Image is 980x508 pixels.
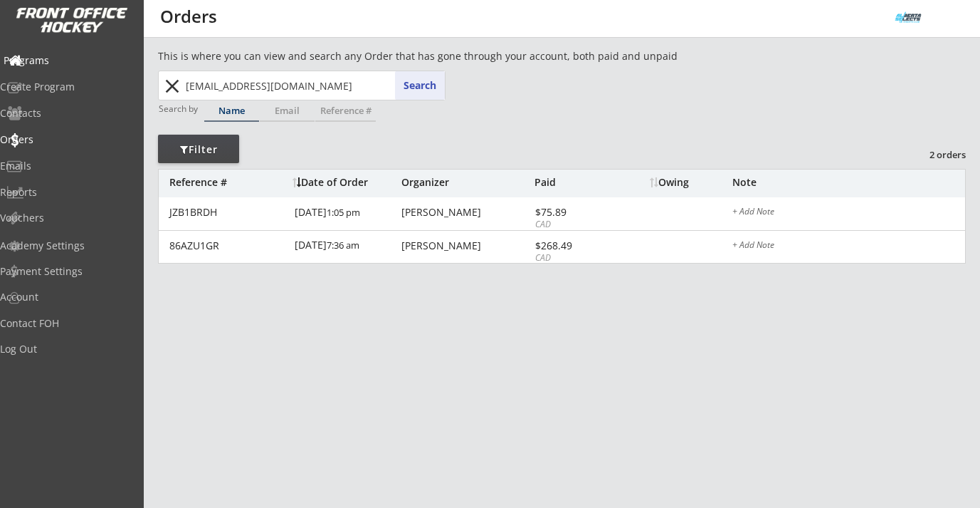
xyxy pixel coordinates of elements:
div: $75.89 [535,207,611,217]
div: Organizer [401,177,531,187]
div: Owing [650,177,732,187]
div: Reference # [169,177,285,187]
font: 7:36 am [327,239,359,252]
div: Filter [158,142,239,157]
div: Paid [534,177,611,187]
div: [DATE] [295,231,398,263]
div: [DATE] [295,197,398,229]
div: $268.49 [535,241,611,251]
div: Search by [159,104,199,113]
div: This is where you can view and search any Order that has gone through your account, both paid and... [158,49,759,63]
div: CAD [535,252,611,264]
div: Date of Order [293,177,398,187]
button: Search [395,71,445,100]
div: Note [732,177,965,187]
div: Programs [4,56,132,66]
div: JZB1BRDH [169,207,286,217]
div: CAD [535,219,611,231]
input: Start typing name... [183,71,445,100]
div: + Add Note [732,241,965,252]
div: [PERSON_NAME] [401,207,531,217]
div: Reference # [315,106,376,115]
div: 2 orders [892,148,966,161]
div: + Add Note [732,207,965,219]
div: 86AZU1GR [169,241,286,251]
div: [PERSON_NAME] [401,241,531,251]
font: 1:05 pm [327,206,360,219]
div: Email [260,106,315,115]
button: close [160,75,184,98]
div: Name [204,106,259,115]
